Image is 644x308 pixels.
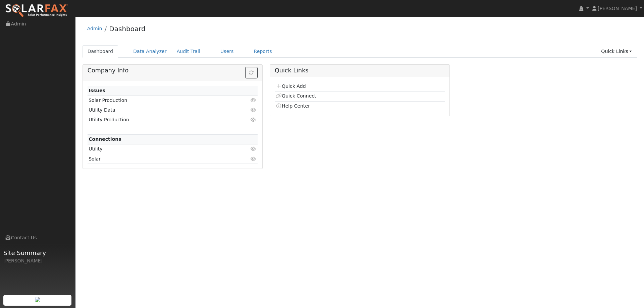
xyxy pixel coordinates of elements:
img: retrieve [35,297,40,302]
a: Quick Links [596,45,637,58]
i: Click to view [251,98,257,103]
span: Site Summary [3,248,72,257]
td: Utility Data [88,105,230,115]
i: Click to view [251,146,257,151]
a: Data Analyzer [128,45,172,58]
h5: Quick Links [275,67,445,74]
a: Quick Connect [276,93,316,99]
div: [PERSON_NAME] [3,257,72,264]
td: Solar [88,154,230,164]
h5: Company Info [88,67,258,74]
a: Reports [249,45,277,58]
span: [PERSON_NAME] [598,6,637,11]
a: Audit Trail [172,45,205,58]
strong: Issues [89,88,105,93]
a: Users [215,45,239,58]
a: Help Center [276,103,310,109]
a: Quick Add [276,83,306,89]
a: Admin [87,26,102,31]
i: Click to view [251,117,257,122]
td: Utility [88,144,230,154]
td: Utility Production [88,115,230,125]
strong: Connections [89,136,121,142]
img: SolarFax [5,4,68,18]
a: Dashboard [109,25,146,33]
td: Solar Production [88,96,230,105]
a: Dashboard [83,45,118,58]
i: Click to view [251,108,257,112]
i: Click to view [251,157,257,161]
